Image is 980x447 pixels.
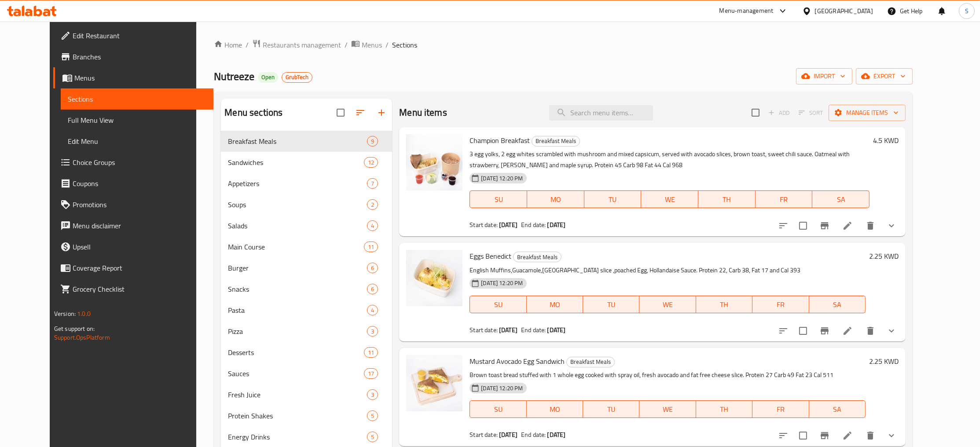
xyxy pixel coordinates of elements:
[53,46,213,67] a: Branches
[367,264,378,272] span: 6
[477,174,526,183] span: [DATE] 12:20 PM
[53,278,213,300] a: Grocery Checklist
[856,68,913,84] button: export
[367,199,378,210] div: items
[587,403,636,416] span: TU
[367,432,378,442] div: items
[246,40,249,50] li: /
[73,157,206,168] span: Choice Groups
[282,73,312,81] span: GrubTech
[228,136,367,147] span: Breakfast Meals
[228,157,364,168] div: Sandwiches
[53,194,213,215] a: Promotions
[364,368,378,379] div: items
[367,178,378,189] div: items
[228,410,367,421] div: Protein Shakes
[228,305,367,315] span: Pasta
[367,306,378,315] span: 4
[514,252,561,262] span: Breakfast Meals
[345,40,348,50] li: /
[73,284,206,294] span: Grocery Checklist
[549,105,653,121] input: search
[221,384,392,405] div: Fresh Juice3
[221,363,392,384] div: Sauces17
[639,400,696,418] button: WE
[367,263,378,273] div: items
[228,220,367,231] div: Salads
[696,296,752,313] button: TH
[73,263,206,273] span: Coverage Report
[221,173,392,194] div: Appetizers7
[746,103,765,122] span: Select section
[367,327,378,336] span: 3
[842,220,853,231] a: Edit menu item
[61,131,213,152] a: Edit Menu
[470,249,511,263] span: Eggs Benedict
[881,215,902,236] button: show more
[815,6,873,16] div: [GEOGRAPHIC_DATA]
[499,429,518,440] b: [DATE]
[399,106,447,119] h2: Menu items
[364,370,378,378] span: 17
[214,66,254,86] span: Nutreeze
[228,326,367,337] div: Pizza
[73,51,206,62] span: Branches
[814,425,835,446] button: Branch-specific-item
[364,158,378,167] span: 12
[77,308,91,319] span: 1.0.0
[842,326,853,336] a: Edit menu item
[385,40,389,50] li: /
[53,67,213,88] a: Menus
[477,279,526,287] span: [DATE] 12:20 PM
[53,236,213,257] a: Upsell
[228,284,367,294] span: Snacks
[567,357,614,367] span: Breakfast Meals
[869,355,899,367] h6: 2.25 KWD
[842,430,853,441] a: Edit menu item
[228,368,364,379] div: Sauces
[392,40,417,50] span: Sections
[228,389,367,400] div: Fresh Juice
[477,384,526,392] span: [DATE] 12:20 PM
[252,39,341,51] a: Restaurants management
[351,39,382,51] a: Menus
[794,426,812,445] span: Select to update
[470,429,498,440] span: Start date:
[881,320,902,341] button: show more
[521,429,546,440] span: End date:
[470,134,530,147] span: Champion Breakfast
[521,324,546,336] span: End date:
[530,298,580,311] span: MO
[470,355,565,368] span: Mustard Avocado Egg Sandwich
[367,305,378,315] div: items
[214,40,242,50] a: Home
[499,324,518,336] b: [DATE]
[532,136,580,146] span: Breakfast Meals
[886,430,897,441] svg: Show Choices
[367,222,378,230] span: 4
[470,149,870,171] p: 3 egg yolks, 2 egg whites scrambled with mushroom and mixed capsicum, served with avocado slices,...
[587,298,636,311] span: TU
[547,219,566,231] b: [DATE]
[54,323,95,334] span: Get support on:
[470,400,526,418] button: SU
[53,257,213,278] a: Coverage Report
[214,39,913,51] nav: breadcrumb
[583,400,639,418] button: TU
[61,88,213,110] a: Sections
[228,432,367,442] span: Energy Drinks
[221,278,392,300] div: Snacks6
[367,389,378,400] div: items
[886,220,897,231] svg: Show Choices
[698,191,756,208] button: TH
[228,199,367,210] span: Soups
[584,191,642,208] button: TU
[814,215,835,236] button: Branch-specific-item
[53,215,213,236] a: Menu disclaimer
[860,215,881,236] button: delete
[406,250,462,306] img: Eggs Benedict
